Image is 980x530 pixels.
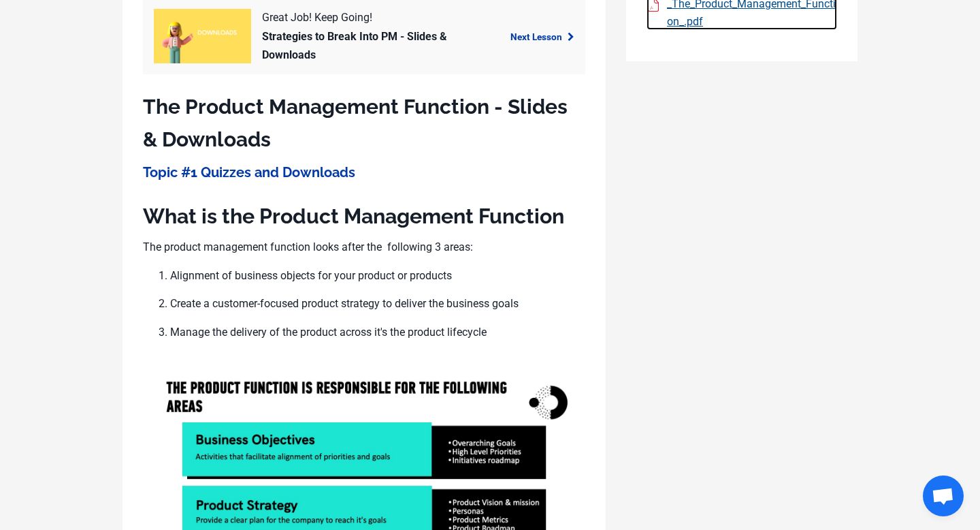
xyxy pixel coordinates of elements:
[170,324,585,341] li: Manage the delivery of the product across it's the product lifecycle
[143,164,355,181] a: Topic #1 Quizzes and Downloads
[143,204,564,228] strong: What is the Product Management Function
[170,267,585,285] li: Alignment of business objects for your product or products
[143,91,585,156] h1: The Product Management Function - Slides & Downloads
[923,476,964,516] a: Open chat
[262,8,467,27] span: Great Job! Keep Going!
[154,9,251,63] img: JsuQQ4n6RxpbWuAv5dHO_downloads.png
[20,287,715,310] p: Please check your junk as sometimes it might end up there!
[20,254,715,277] p: The slides are on their way!
[339,344,397,369] a: Restart
[20,159,715,228] h1: Want to revise "Topic #1: The Product Management Function" on the Go?
[143,238,585,256] p: The product management function looks after the following 3 areas:
[262,30,447,61] a: Strategies to Break Into PM - Slides & Downloads
[333,48,402,116] i: check
[510,31,574,42] a: Next Lesson
[170,295,585,313] li: Create a customer-focused product strategy to deliver the business goals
